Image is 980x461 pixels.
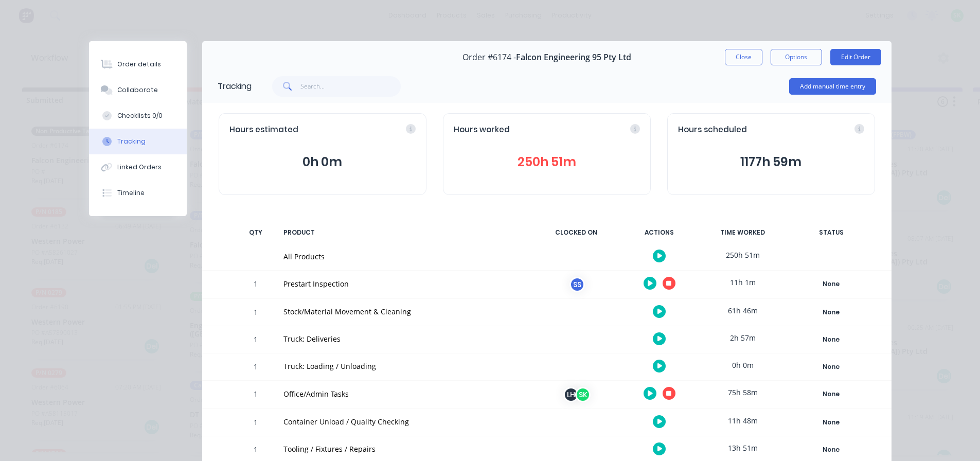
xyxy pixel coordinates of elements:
div: Truck: Loading / Unloading [283,361,525,371]
button: 250h 51m [454,152,640,172]
div: 1 [240,355,271,380]
div: Office/Admin Tasks [283,388,525,399]
button: 0h 0m [229,152,416,172]
div: Linked Orders [117,163,162,172]
div: 75h 58m [704,381,781,404]
div: SK [575,387,591,402]
span: Falcon Engineering 95 Pty Ltd [516,52,631,62]
button: Tracking [89,129,187,154]
div: None [794,443,868,456]
div: 1 [240,300,271,326]
div: 13h 51m [704,436,781,459]
div: All Products [283,251,525,262]
div: Checklists 0/0 [117,111,163,120]
button: None [794,332,869,347]
div: SS [569,277,585,292]
div: 1 [240,411,271,436]
div: None [794,416,868,429]
button: Timeline [89,180,187,206]
button: None [794,415,869,430]
div: Prestart Inspection [283,278,525,289]
div: Order details [117,60,161,69]
span: Hours worked [454,124,510,136]
div: TIME WORKED [704,222,781,243]
div: Truck: Deliveries [283,333,525,344]
div: None [794,277,868,291]
div: 250h 51m [704,243,781,267]
button: None [794,442,869,457]
div: Timeline [117,188,145,198]
div: Collaborate [117,85,158,95]
div: 11h 48m [704,409,781,432]
div: QTY [240,222,271,243]
div: CLOCKED ON [538,222,615,243]
div: 61h 46m [704,299,781,322]
button: 1177h 59m [678,152,864,172]
div: Stock/Material Movement & Cleaning [283,306,525,317]
div: 11h 1m [704,271,781,294]
button: Collaborate [89,77,187,103]
div: None [794,387,868,401]
span: Hours estimated [229,124,298,136]
button: Checklists 0/0 [89,103,187,129]
div: 0h 0m [704,353,781,377]
button: Order details [89,51,187,77]
div: Tracking [117,137,146,146]
span: Order #6174 - [462,52,516,62]
div: None [794,306,868,319]
div: PRODUCT [277,222,531,243]
div: LH [563,387,579,402]
button: Linked Orders [89,154,187,180]
button: Close [725,49,762,65]
div: ACTIONS [621,222,698,243]
div: Tooling / Fixtures / Repairs [283,444,525,454]
button: Edit Order [830,49,881,65]
button: Add manual time entry [789,78,876,95]
input: Search... [300,76,401,97]
button: None [794,387,869,401]
div: Tracking [218,80,252,93]
span: Hours scheduled [678,124,747,136]
div: 2h 57m [704,326,781,349]
div: 1 [240,328,271,353]
button: None [794,305,869,320]
button: Options [771,49,822,65]
div: STATUS [788,222,875,243]
div: None [794,333,868,346]
div: Container Unload / Quality Checking [283,416,525,427]
button: None [794,277,869,291]
div: 1 [240,382,271,409]
div: None [794,360,868,374]
button: None [794,360,869,374]
div: 1 [240,272,271,298]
